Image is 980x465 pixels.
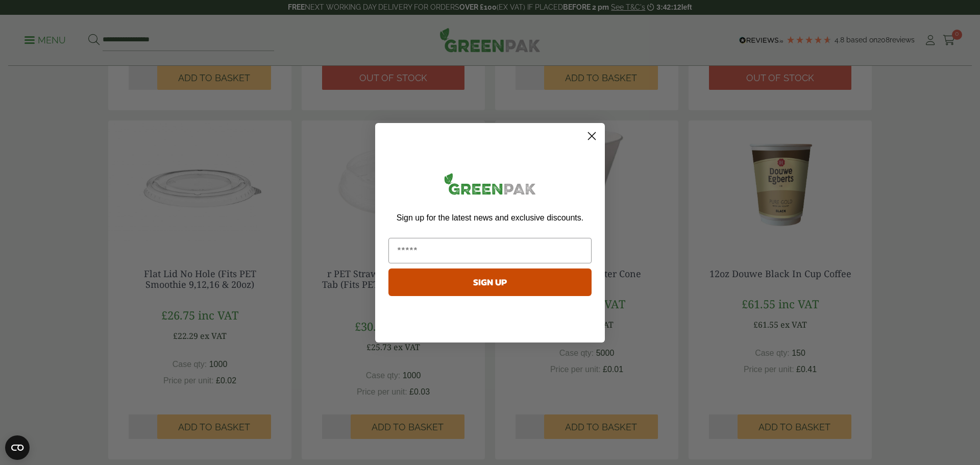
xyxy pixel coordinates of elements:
img: greenpak_logo [388,169,592,203]
button: Open CMP widget [5,435,30,460]
button: Close dialog [583,127,601,145]
input: Email [388,238,592,263]
button: SIGN UP [388,268,592,296]
span: Sign up for the latest news and exclusive discounts. [397,213,583,222]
